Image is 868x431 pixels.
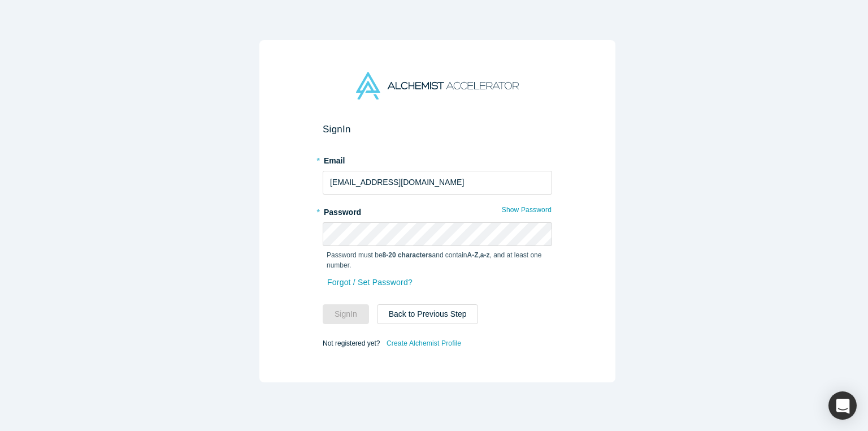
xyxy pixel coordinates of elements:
[327,250,548,270] p: Password must be and contain , , and at least one number.
[501,202,552,217] button: Show Password
[323,123,552,135] h2: Sign In
[323,151,552,167] label: Email
[386,336,462,351] a: Create Alchemist Profile
[377,304,479,324] button: Back to Previous Step
[327,273,413,292] a: Forgot / Set Password?
[480,251,490,259] strong: a-z
[356,72,519,100] img: Alchemist Accelerator Logo
[323,339,380,347] span: Not registered yet?
[467,251,479,259] strong: A-Z
[323,202,552,218] label: Password
[323,304,369,324] button: SignIn
[383,251,432,259] strong: 8-20 characters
